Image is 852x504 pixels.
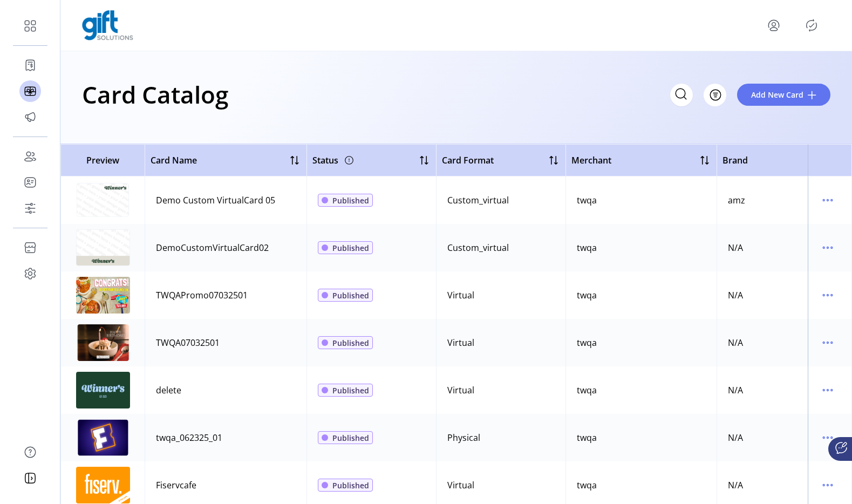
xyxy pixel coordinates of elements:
[332,242,369,254] span: Published
[151,154,197,167] span: Card Name
[819,476,836,494] button: menu
[447,241,509,254] div: Custom_virtual
[803,17,820,34] button: Publisher Panel
[728,384,743,397] div: N/A
[447,336,474,349] div: Virtual
[571,154,611,167] span: Merchant
[447,479,474,492] div: Virtual
[728,241,743,254] div: N/A
[332,195,369,206] span: Published
[76,419,130,456] img: preview
[577,289,597,302] div: twqa
[156,384,181,397] div: delete
[577,479,597,492] div: twqa
[332,432,369,444] span: Published
[156,336,220,349] div: TWQA07032501
[76,229,130,266] img: preview
[577,194,597,207] div: twqa
[312,152,356,169] div: Status
[76,372,130,408] img: preview
[765,17,782,34] button: menu
[156,289,248,302] div: TWQAPromo07032501
[76,324,130,361] img: preview
[447,384,474,397] div: Virtual
[819,287,836,304] button: menu
[66,154,139,167] span: Preview
[447,431,480,444] div: Physical
[447,194,509,207] div: Custom_virtual
[577,241,597,254] div: twqa
[332,337,369,349] span: Published
[728,431,743,444] div: N/A
[737,84,830,106] button: Add New Card
[82,10,133,40] img: logo
[819,382,836,399] button: menu
[447,289,474,302] div: Virtual
[442,154,494,167] span: Card Format
[332,480,369,491] span: Published
[728,289,743,302] div: N/A
[819,429,836,446] button: menu
[728,479,743,492] div: N/A
[728,194,745,207] div: amz
[751,89,803,100] span: Add New Card
[670,84,693,106] input: Search
[723,154,748,167] span: Brand
[76,467,130,503] img: preview
[156,241,269,254] div: DemoCustomVirtualCard02
[156,194,275,207] div: Demo Custom VirtualCard 05
[819,334,836,351] button: menu
[819,239,836,256] button: menu
[332,385,369,396] span: Published
[577,431,597,444] div: twqa
[819,192,836,209] button: menu
[577,384,597,397] div: twqa
[332,290,369,301] span: Published
[76,277,130,314] img: preview
[704,84,726,106] button: Filter Button
[728,336,743,349] div: N/A
[156,479,196,492] div: Fiservcafe
[76,182,130,219] img: preview
[156,431,222,444] div: twqa_062325_01
[577,336,597,349] div: twqa
[82,76,228,113] h1: Card Catalog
